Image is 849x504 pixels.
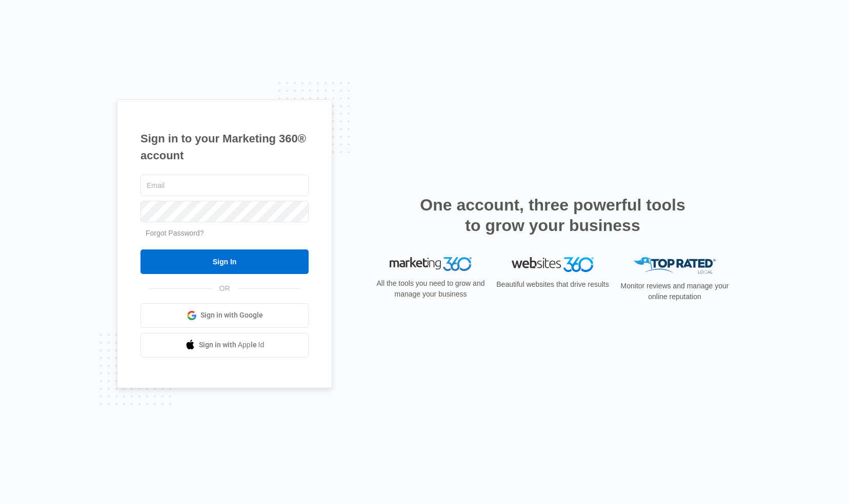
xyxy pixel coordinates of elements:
[212,283,237,294] span: OR
[140,175,309,196] input: Email
[417,195,689,236] h2: One account, three powerful tools to grow your business
[390,257,472,271] img: Marketing 360
[140,130,309,164] h1: Sign in to your Marketing 360® account
[495,279,610,290] p: Beautiful websites that drive results
[140,303,309,328] a: Sign in with Google
[199,340,265,350] span: Sign in with Apple Id
[617,281,732,302] p: Monitor reviews and manage your online reputation
[200,310,263,321] span: Sign in with Google
[140,249,309,274] input: Sign In
[512,257,594,272] img: Websites 360
[373,278,488,300] p: All the tools you need to grow and manage your business
[140,333,309,358] a: Sign in with Apple Id
[146,229,204,237] a: Forgot Password?
[634,257,716,274] img: Top Rated Local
